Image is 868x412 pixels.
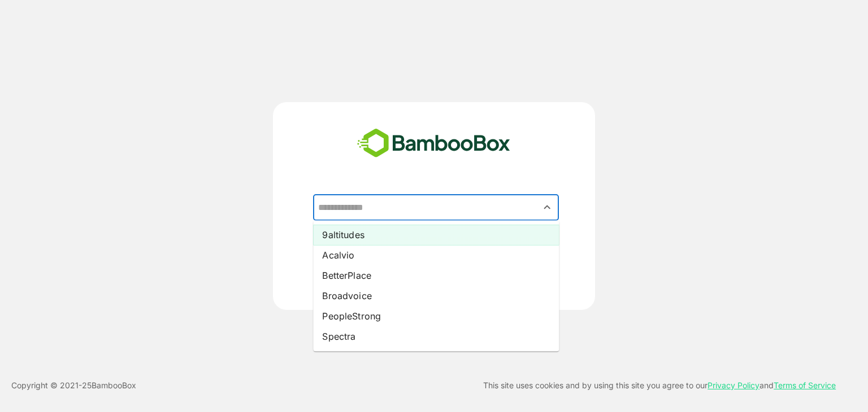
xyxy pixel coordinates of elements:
[540,200,555,215] button: Close
[313,326,559,347] li: Spectra
[774,380,836,390] a: Terms of Service
[351,125,517,162] img: bamboobox
[313,225,559,245] li: 9altitudes
[313,286,559,306] li: Broadvoice
[708,380,759,390] a: Privacy Policy
[313,265,559,286] li: BetterPlace
[313,245,559,265] li: Acalvio
[483,379,836,392] p: This site uses cookies and by using this site you agree to our and
[313,306,559,326] li: PeopleStrong
[11,379,136,392] p: Copyright © 2021- 25 BambooBox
